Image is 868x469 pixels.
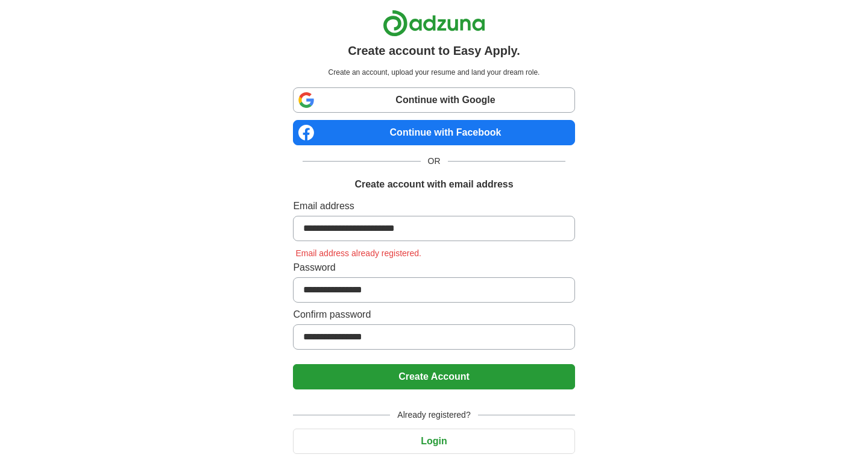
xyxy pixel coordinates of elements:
[293,260,574,275] label: Password
[293,364,574,389] button: Create Account
[354,177,513,192] h1: Create account with email address
[348,42,520,60] h1: Create account to Easy Apply.
[390,409,477,421] span: Already registered?
[293,87,574,113] a: Continue with Google
[293,307,574,322] label: Confirm password
[421,155,448,168] span: OR
[293,436,574,446] a: Login
[295,67,572,78] p: Create an account, upload your resume and land your dream role.
[293,199,574,213] label: Email address
[383,10,485,37] img: Adzuna logo
[293,248,424,258] span: Email address already registered.
[293,429,574,454] button: Login
[293,120,574,145] a: Continue with Facebook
